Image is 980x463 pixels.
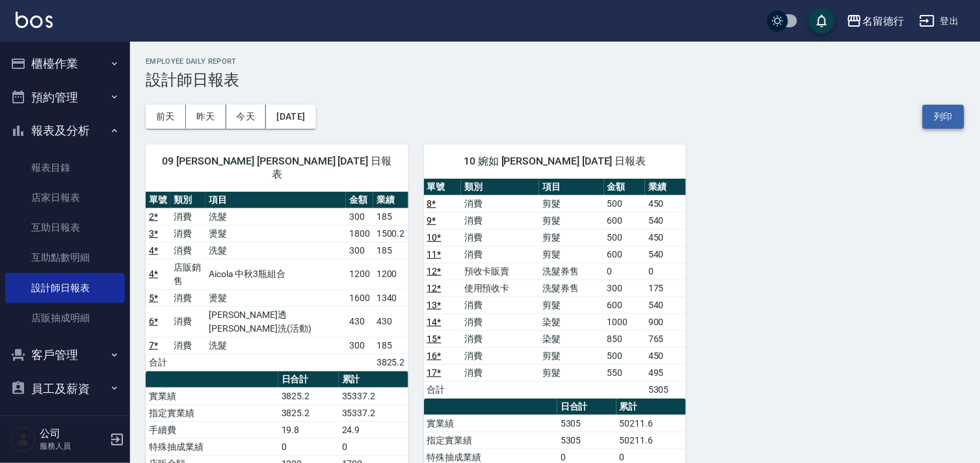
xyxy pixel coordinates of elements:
[616,399,687,416] th: 累計
[914,9,964,33] button: 登出
[146,388,278,404] td: 實業績
[339,438,408,455] td: 0
[278,404,339,421] td: 3825.2
[539,246,603,263] td: 剪髮
[170,289,205,306] td: 消費
[645,263,686,280] td: 0
[346,289,373,306] td: 1600
[373,289,408,306] td: 1340
[5,372,125,406] button: 員工及薪資
[645,330,686,347] td: 765
[339,404,408,421] td: 35337.2
[346,337,373,354] td: 300
[346,192,373,209] th: 金額
[604,313,645,330] td: 1000
[373,242,408,259] td: 185
[539,347,603,364] td: 剪髮
[170,208,205,225] td: 消費
[40,440,106,452] p: 服務人員
[645,280,686,297] td: 175
[539,263,603,280] td: 洗髮券售
[146,404,278,421] td: 指定實業績
[461,297,540,313] td: 消費
[346,242,373,259] td: 300
[205,242,346,259] td: 洗髮
[461,179,540,196] th: 類別
[424,179,687,399] table: a dense table
[539,179,603,196] th: 項目
[205,208,346,225] td: 洗髮
[5,243,125,272] a: 互助點數明細
[373,306,408,337] td: 430
[645,179,686,196] th: 業績
[5,153,125,183] a: 報表目錄
[461,212,540,229] td: 消費
[604,364,645,381] td: 550
[645,381,686,398] td: 5305
[161,155,393,181] span: 09 [PERSON_NAME] [PERSON_NAME] [DATE] 日報表
[461,263,540,280] td: 預收卡販賣
[604,179,645,196] th: 金額
[809,8,835,34] button: save
[5,405,125,439] button: 商品管理
[539,313,603,330] td: 染髮
[373,354,408,371] td: 3825.2
[461,313,540,330] td: 消費
[373,192,408,209] th: 業績
[186,105,226,129] button: 昨天
[5,47,125,81] button: 櫃檯作業
[461,364,540,381] td: 消費
[146,354,170,371] td: 合計
[339,388,408,404] td: 35337.2
[170,306,205,337] td: 消費
[461,280,540,297] td: 使用預收卡
[40,427,106,440] h5: 公司
[440,155,671,168] span: 10 婉如 [PERSON_NAME] [DATE] 日報表
[170,242,205,259] td: 消費
[645,246,686,263] td: 540
[557,399,616,416] th: 日合計
[539,364,603,381] td: 剪髮
[604,297,645,313] td: 600
[923,105,964,129] button: 列印
[645,229,686,246] td: 450
[461,195,540,212] td: 消費
[146,438,278,455] td: 特殊抽成業績
[604,330,645,347] td: 850
[5,273,125,303] a: 設計師日報表
[5,303,125,333] a: 店販抽成明細
[373,337,408,354] td: 185
[146,192,170,209] th: 單號
[604,212,645,229] td: 600
[557,432,616,449] td: 5305
[461,246,540,263] td: 消費
[278,421,339,438] td: 19.8
[373,225,408,242] td: 1500.2
[346,225,373,242] td: 1800
[645,212,686,229] td: 540
[205,225,346,242] td: 燙髮
[616,432,687,449] td: 50211.6
[146,105,186,129] button: 前天
[539,229,603,246] td: 剪髮
[205,289,346,306] td: 燙髮
[205,259,346,289] td: Aicola 中秋3瓶組合
[862,13,904,29] div: 名留德行
[5,81,125,114] button: 預約管理
[461,229,540,246] td: 消費
[170,192,205,209] th: 類別
[645,347,686,364] td: 450
[5,114,125,148] button: 報表及分析
[604,263,645,280] td: 0
[5,338,125,372] button: 客戶管理
[424,432,557,449] td: 指定實業績
[146,71,964,89] h3: 設計師日報表
[146,192,408,371] table: a dense table
[373,259,408,289] td: 1200
[146,421,278,438] td: 手續費
[616,415,687,432] td: 50211.6
[539,297,603,313] td: 剪髮
[278,371,339,388] th: 日合計
[346,208,373,225] td: 300
[346,306,373,337] td: 430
